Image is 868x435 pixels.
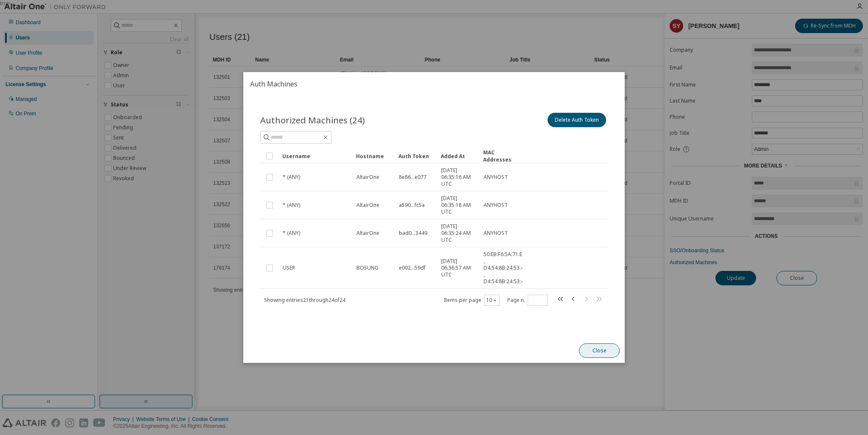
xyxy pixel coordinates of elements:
h2: Auth Machines [243,72,625,96]
span: Authorized Machines (24) [260,114,365,126]
span: e002...59df [399,265,426,271]
div: Auth Token [398,149,434,163]
span: ANYHOST [484,230,508,237]
span: AltairOne [356,174,379,181]
button: Delete Auth Token [548,113,606,127]
span: Page n. [507,295,548,306]
span: Showing entries 21 through 24 of 24 [264,296,345,304]
span: bad0...3449 [399,230,427,237]
div: Hostname [356,149,392,163]
span: [DATE] 06:35:16 AM UTC [441,167,476,187]
span: a590...fc5a [399,202,425,209]
button: Close [579,343,620,358]
button: 10 [486,297,498,304]
span: * (ANY) [283,230,300,237]
span: [DATE] 06:35:18 AM UTC [441,195,476,215]
span: * (ANY) [283,202,300,209]
span: USER [283,265,295,271]
span: [DATE] 06:35:24 AM UTC [441,223,476,243]
span: 8e86...e077 [399,174,426,181]
span: [DATE] 06:36:57 AM UTC [441,258,476,278]
span: ANYHOST [484,174,508,181]
span: * (ANY) [283,174,300,181]
span: ANYHOST [484,202,508,209]
span: BOSUNG [356,265,378,271]
span: 50:EB:F6:5A:71:E6 , D4:54:8B:24:53:46 , D4:54:8B:24:53:42 [484,251,527,285]
div: Username [282,149,349,163]
span: Items per page [444,295,500,306]
div: MAC Addresses [483,149,519,163]
span: AltairOne [356,202,379,209]
div: Added At [441,149,476,163]
span: AltairOne [356,230,379,237]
